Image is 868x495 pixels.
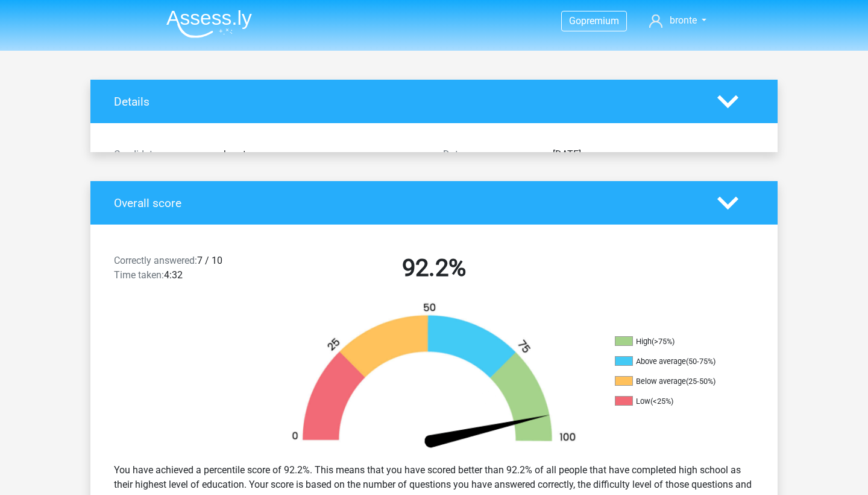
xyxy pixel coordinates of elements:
[114,95,699,109] h4: Details
[569,15,581,27] span: Go
[686,357,715,366] div: (50-75%)
[114,196,699,210] h4: Overall score
[105,254,269,287] div: 7 / 10 4:32
[544,147,763,162] div: [DATE]
[105,147,215,162] div: Candidate name
[562,13,626,29] a: Gopremium
[615,396,735,407] li: Low
[615,356,735,367] li: Above average
[650,397,673,406] div: (<25%)
[166,10,252,38] img: Assessly
[615,336,735,347] li: High
[670,14,697,26] span: bronte
[686,377,715,386] div: (25-50%)
[278,254,590,283] h2: 92.2%
[652,337,675,346] div: (>75%)
[271,302,597,453] img: 92.b67bcff77f7f.png
[114,255,197,266] span: Correctly answered:
[581,15,619,27] span: premium
[615,376,735,387] li: Below average
[644,13,711,28] a: bronte
[434,147,544,162] div: Date
[114,269,164,281] span: Time taken:
[215,147,434,162] div: bronte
